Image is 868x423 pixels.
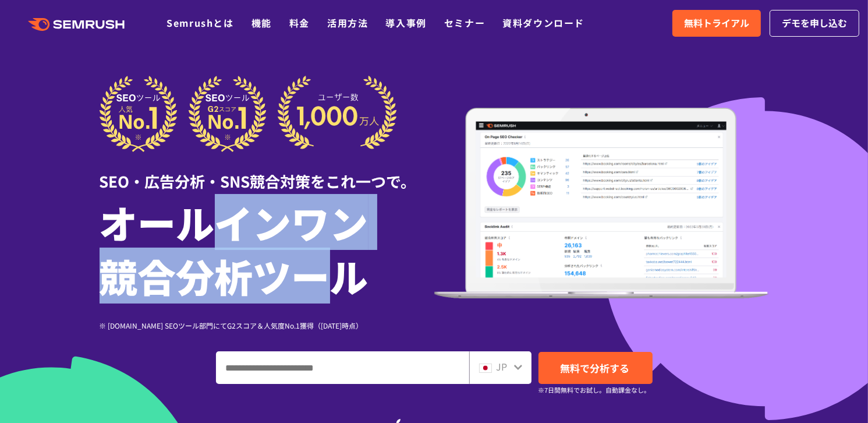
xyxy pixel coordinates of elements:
[684,16,749,31] span: 無料トライアル
[502,16,584,30] a: 資料ダウンロード
[770,10,859,37] a: デモを申し込む
[386,16,427,30] a: 導入事例
[327,16,368,30] a: 活用方法
[444,16,485,30] a: セミナー
[100,152,434,192] div: SEO・広告分析・SNS競合対策をこれ一つで。
[538,385,651,396] small: ※7日間無料でお試し。自動課金なし。
[217,352,469,383] input: ドメイン、キーワードまたはURLを入力してください
[166,16,233,30] a: Semrushとは
[100,320,434,331] div: ※ [DOMAIN_NAME] SEOツール部門にてG2スコア＆人気度No.1獲得（[DATE]時点）
[497,359,508,373] span: JP
[289,16,310,30] a: 料金
[672,10,761,37] a: 無料トライアル
[561,361,630,375] span: 無料で分析する
[782,16,847,31] span: デモを申し込む
[100,195,434,302] h1: オールインワン 競合分析ツール
[251,16,272,30] a: 機能
[538,352,653,384] a: 無料で分析する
